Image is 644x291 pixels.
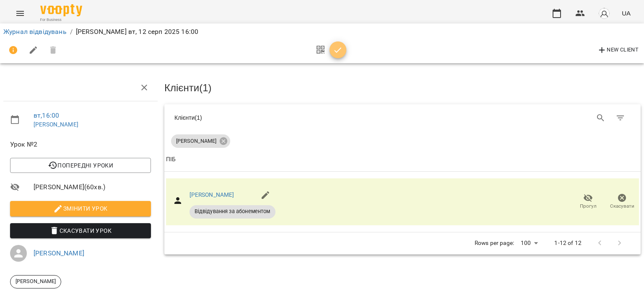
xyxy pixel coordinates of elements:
[622,9,631,18] span: UA
[554,239,581,247] p: 1-12 of 12
[171,137,221,145] span: [PERSON_NAME]
[610,108,631,128] button: Фільтр
[10,201,151,216] button: Змінити урок
[580,203,597,210] span: Прогул
[17,160,144,170] span: Попередні уроки
[34,182,151,192] span: [PERSON_NAME] ( 60 хв. )
[76,27,198,37] p: [PERSON_NAME] вт, 12 серп 2025 16:00
[190,191,234,198] a: [PERSON_NAME]
[171,134,230,148] div: [PERSON_NAME]
[34,121,78,128] a: [PERSON_NAME]
[610,203,634,210] span: Скасувати
[17,226,144,236] span: Скасувати Урок
[10,139,151,149] span: Урок №2
[166,155,176,165] div: Sort
[166,155,176,165] div: ПІБ
[40,17,82,23] span: For Business
[598,8,610,19] img: avatar_s.png
[3,28,67,36] a: Журнал відвідувань
[34,249,84,257] a: [PERSON_NAME]
[618,5,634,21] button: UA
[595,44,641,57] button: New Client
[164,104,641,131] div: Table Toolbar
[475,239,514,247] p: Rows per page:
[10,275,61,288] div: [PERSON_NAME]
[70,27,73,37] li: /
[174,113,396,122] div: Клієнти ( 1 )
[3,27,641,37] nav: breadcrumb
[190,208,275,215] span: Відвідування за абонементом
[40,4,82,16] img: Voopty Logo
[591,108,611,128] button: Search
[10,158,151,173] button: Попередні уроки
[597,45,639,55] span: New Client
[10,223,151,238] button: Скасувати Урок
[10,3,30,23] button: Menu
[164,82,641,93] h3: Клієнти ( 1 )
[10,278,61,285] span: [PERSON_NAME]
[166,155,639,165] span: ПІБ
[34,111,59,119] a: вт , 16:00
[605,190,639,214] button: Скасувати
[517,237,541,249] div: 100
[17,203,144,214] span: Змінити урок
[571,190,605,214] button: Прогул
